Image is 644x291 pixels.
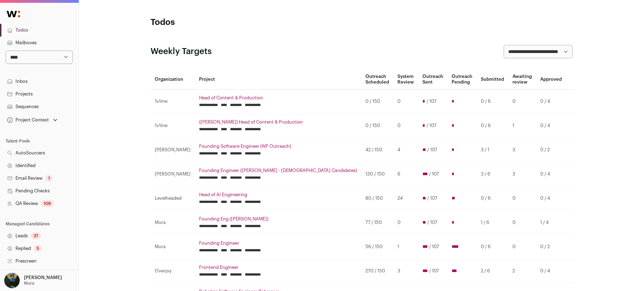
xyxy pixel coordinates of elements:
[427,220,437,225] span: / 107
[536,259,566,283] td: 0 / 4
[427,196,437,201] span: / 107
[361,162,393,186] td: 130 / 150
[477,90,508,114] td: 0 / 6
[393,186,418,211] td: 24
[508,259,536,283] td: 2
[477,162,508,186] td: 3 / 6
[3,7,24,21] img: Wellfound
[508,235,536,259] td: 0
[151,162,195,186] td: [PERSON_NAME]
[477,211,508,235] td: 1 / 6
[393,259,418,283] td: 3
[393,162,418,186] td: 6
[34,245,42,252] div: 5
[151,211,195,235] td: Mura
[393,90,418,114] td: 0
[199,95,357,101] a: Head of Content & Production
[151,17,291,28] h1: Todos
[536,90,566,114] td: 0 / 4
[393,211,418,235] td: 0
[199,168,357,173] a: Founding Engineer ([PERSON_NAME] - [DEMOGRAPHIC_DATA] Candidates)
[151,259,195,283] td: Overjoy
[361,90,393,114] td: 0 / 150
[3,273,63,288] button: Open dropdown
[536,235,566,259] td: 0 / 2
[429,268,439,274] span: / 107
[508,138,536,162] td: 3
[508,114,536,138] td: 1
[477,114,508,138] td: 0 / 6
[41,200,54,207] div: 109
[195,70,361,90] th: Project
[536,186,566,211] td: 0 / 4
[536,138,566,162] td: 0 / 2
[477,186,508,211] td: 0 / 6
[427,99,436,104] span: / 107
[477,235,508,259] td: 0 / 6
[508,90,536,114] td: 0
[24,275,62,280] p: [PERSON_NAME]
[6,117,49,123] div: Project Context
[429,171,439,177] span: / 107
[151,114,195,138] td: 1v1me
[151,235,195,259] td: Mura
[151,46,212,57] h2: Weekly Targets
[477,259,508,283] td: 2 / 6
[361,114,393,138] td: 0 / 150
[361,138,393,162] td: 42 / 150
[151,90,195,114] td: 1v1me
[4,273,20,288] img: 12031951-medium_jpg
[418,70,447,90] th: Outreach Sent
[199,265,357,270] a: Frontend Engineer
[45,175,53,182] div: 1
[361,211,393,235] td: 77 / 150
[536,70,566,90] th: Approved
[427,147,437,153] span: / 107
[199,216,357,222] a: Founding Eng ([PERSON_NAME])
[199,192,357,198] a: Head of AI Engineering
[199,240,357,246] a: Founding Engineer
[393,138,418,162] td: 4
[361,259,393,283] td: 270 / 150
[536,162,566,186] td: 0 / 4
[199,144,357,149] a: Founding Software Engineer (WF Outreach)
[427,123,436,128] span: / 107
[508,211,536,235] td: 0
[447,70,477,90] th: Outreach Pending
[361,186,393,211] td: 80 / 150
[536,211,566,235] td: 1 / 4
[393,70,418,90] th: System Review
[24,280,34,286] p: Mura
[361,70,393,90] th: Outreach Scheduled
[429,244,439,250] span: / 107
[151,138,195,162] td: [PERSON_NAME]
[31,232,41,239] div: 37
[393,235,418,259] td: 1
[151,186,195,211] td: Levelheaded
[199,119,357,125] a: ([PERSON_NAME]) Head of Content & Production
[393,114,418,138] td: 0
[536,114,566,138] td: 0 / 4
[508,70,536,90] th: Awaiting review
[151,70,195,90] th: Organization
[6,115,59,125] button: Open dropdown
[508,186,536,211] td: 0
[508,162,536,186] td: 3
[477,138,508,162] td: 3 / 1
[477,70,508,90] th: Submitted
[361,235,393,259] td: 56 / 150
